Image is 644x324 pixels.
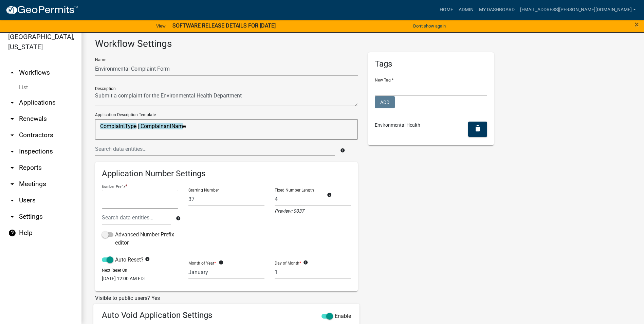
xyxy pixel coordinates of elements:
[375,59,487,69] h5: Tags
[468,127,487,132] wm-modal-confirm: Delete Tag
[8,229,16,237] i: help
[474,124,482,132] i: delete
[176,216,181,221] i: info
[102,275,178,282] div: [DATE] 12:00 AM EDT
[8,98,16,107] i: arrow_drop_down
[375,96,395,108] button: Add
[8,115,16,123] i: arrow_drop_down
[102,231,178,247] label: Advanced Number Prefix editor
[8,69,16,77] i: arrow_drop_up
[102,268,127,272] label: Next Reset On
[517,3,639,16] a: [EMAIL_ADDRESS][PERSON_NAME][DOMAIN_NAME]
[468,122,487,137] button: delete
[8,196,16,204] i: arrow_drop_down
[340,148,345,153] i: info
[8,213,16,221] i: arrow_drop_down
[95,38,630,50] h3: Workflow Settings
[102,256,144,264] label: Auto Reset?
[95,142,335,156] input: Search data entities...
[95,112,358,118] p: Application Description Template
[476,3,517,16] a: My Dashboard
[172,22,276,29] strong: SOFTWARE RELEASE DETAILS FOR [DATE]
[321,312,351,320] label: Enable
[95,112,358,156] wm-data-entity-autocomplete: Application Description Template
[8,131,16,139] i: arrow_drop_down
[303,260,308,265] i: info
[370,122,431,139] div: Environmental Health
[634,20,639,29] span: ×
[410,20,448,32] button: Don't show again
[275,206,351,215] div: Preview: 0037
[102,211,171,224] input: Search data entities...
[145,257,150,262] i: info
[95,295,160,301] label: Visible to public users? Yes
[153,20,168,32] a: View
[634,20,639,29] button: Close
[8,180,16,188] i: arrow_drop_down
[219,260,223,265] i: info
[102,184,125,189] p: Number Prefix
[8,147,16,156] i: arrow_drop_down
[327,193,332,197] i: info
[102,310,351,320] h6: Auto Void Application Settings
[8,164,16,172] i: arrow_drop_down
[437,3,456,16] a: Home
[102,169,351,179] h6: Application Number Settings
[456,3,476,16] a: Admin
